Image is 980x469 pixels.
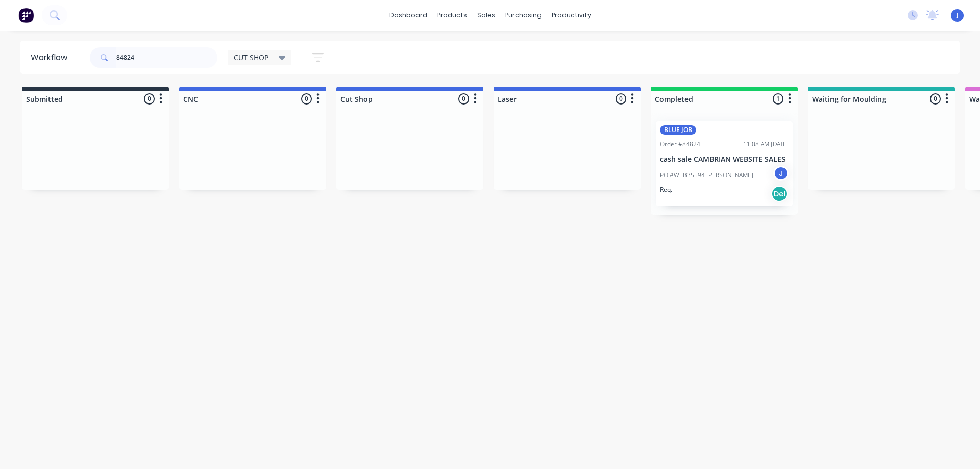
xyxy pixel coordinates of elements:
[116,47,217,68] input: Search for orders...
[660,155,789,164] p: cash sale CAMBRIAN WEBSITE SALES
[660,185,672,194] p: Req.
[500,8,547,23] div: purchasing
[432,8,472,23] div: products
[660,125,696,135] div: BLUE JOB
[234,52,268,63] span: CUT SHOP
[547,8,596,23] div: productivity
[771,186,788,202] div: Del
[384,8,432,23] a: dashboard
[957,11,959,20] span: J
[656,121,793,206] div: BLUE JOBOrder #8482411:08 AM [DATE]cash sale CAMBRIAN WEBSITE SALESPO #WEB35594 [PERSON_NAME]JReq...
[660,171,753,180] p: PO #WEB35594 [PERSON_NAME]
[773,166,789,181] div: J
[660,140,700,149] div: Order #84824
[18,8,34,23] img: Factory
[31,51,72,64] div: Workflow
[743,140,789,149] div: 11:08 AM [DATE]
[472,8,500,23] div: sales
